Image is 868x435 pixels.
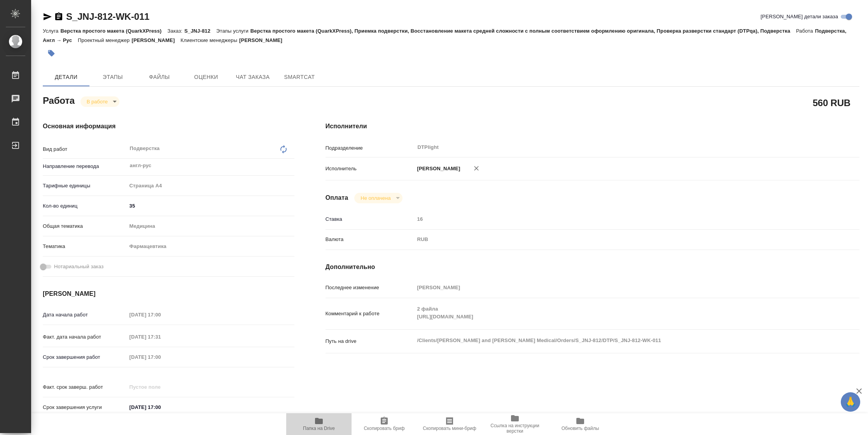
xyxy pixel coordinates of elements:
p: Клиентские менеджеры [180,37,239,43]
p: Вид работ [43,145,127,153]
span: Файлы [141,72,178,82]
span: Скопировать мини-бриф [423,426,476,431]
h4: Дополнительно [325,262,859,272]
button: Не оплачена [358,195,393,201]
p: Срок завершения работ [43,353,127,361]
span: [PERSON_NAME] детали заказа [761,13,838,21]
p: Факт. срок заверш. работ [43,383,127,391]
p: Верстка простого макета (QuarkXPress) [60,28,167,34]
input: Пустое поле [127,331,195,342]
p: Исполнитель [325,165,415,173]
input: Пустое поле [127,351,195,363]
p: Подразделение [325,144,415,152]
span: Ссылка на инструкции верстки [487,423,543,434]
button: В работе [84,98,110,105]
div: Фармацевтика [127,240,294,253]
div: В работе [354,193,402,203]
span: Нотариальный заказ [54,263,103,271]
p: Верстка простого макета (QuarkXPress), Приемка подверстки, Восстановление макета средней сложност... [250,28,796,34]
div: Страница А4 [127,179,294,192]
input: Пустое поле [127,309,195,320]
p: Кол-во единиц [43,202,127,210]
p: [PERSON_NAME] [131,37,180,43]
span: Обновить файлы [562,426,599,431]
button: Скопировать ссылку [54,12,63,21]
button: Ссылка на инструкции верстки [482,413,548,435]
p: Дата начала работ [43,311,127,319]
span: SmartCat [281,72,318,82]
p: Срок завершения услуги [43,404,127,411]
p: Комментарий к работе [325,310,415,318]
p: Факт. дата начала работ [43,333,127,341]
button: Удалить исполнителя [468,160,485,177]
span: Оценки [187,72,225,82]
input: Пустое поле [415,213,815,225]
span: Детали [47,72,85,82]
button: Обновить файлы [548,413,613,435]
p: Тарифные единицы [43,182,127,190]
button: Скопировать ссылку для ЯМессенджера [43,12,52,21]
input: ✎ Введи что-нибудь [127,200,294,211]
p: Услуга [43,28,60,34]
p: Работа [796,28,815,34]
h2: 560 RUB [813,96,850,109]
h4: Исполнители [325,122,859,131]
p: Направление перевода [43,162,127,170]
input: Пустое поле [415,282,815,293]
div: Медицина [127,220,294,233]
p: S_JNJ-812 [184,28,216,34]
input: Пустое поле [127,381,195,393]
button: Скопировать бриф [352,413,417,435]
a: S_JNJ-812-WK-011 [66,11,149,22]
h4: [PERSON_NAME] [43,289,294,299]
h2: Работа [43,93,75,107]
button: Добавить тэг [43,45,60,62]
span: Этапы [94,72,131,82]
p: Ставка [325,215,415,223]
h4: Основная информация [43,122,294,131]
p: Путь на drive [325,337,415,345]
p: Последнее изменение [325,284,415,292]
input: ✎ Введи что-нибудь [127,402,195,413]
p: [PERSON_NAME] [239,37,288,43]
span: 🙏 [844,394,857,410]
p: Валюта [325,236,415,243]
span: Скопировать бриф [364,426,404,431]
span: Чат заказа [234,72,271,82]
p: [PERSON_NAME] [415,165,460,173]
span: Папка на Drive [303,426,335,431]
p: Тематика [43,243,127,250]
textarea: 2 файла [URL][DOMAIN_NAME] [415,302,815,323]
button: 🙏 [841,392,860,412]
p: Этапы услуги [216,28,250,34]
textarea: /Clients/[PERSON_NAME] and [PERSON_NAME] Medical/Orders/S_JNJ-812/DTP/S_JNJ-812-WK-011 [415,334,815,347]
p: Заказ: [168,28,184,34]
div: В работе [80,96,119,107]
div: RUB [415,233,815,246]
h4: Оплата [325,193,348,203]
p: Проектный менеджер [78,37,131,43]
button: Папка на Drive [286,413,352,435]
button: Скопировать мини-бриф [417,413,482,435]
p: Общая тематика [43,222,127,230]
